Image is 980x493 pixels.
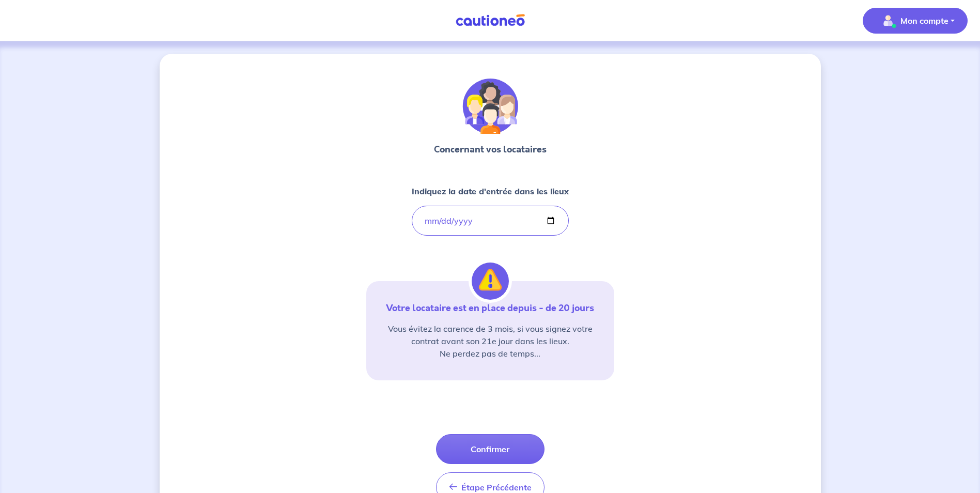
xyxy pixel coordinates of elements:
[436,434,545,464] button: Confirmer
[379,322,602,360] p: Vous évitez la carence de 3 mois, si vous signez votre contrat avant son 21e jour dans les lieux....
[472,263,509,300] img: illu_alert.svg
[412,186,569,196] strong: Indiquez la date d'entrée dans les lieux
[880,12,896,29] img: illu_account_valid_menu.svg
[900,14,948,27] p: Mon compte
[434,143,547,156] p: Concernant vos locataires
[452,14,529,27] img: Cautioneo
[863,8,968,34] button: illu_account_valid_menu.svgMon compte
[461,482,532,492] span: Étape Précédente
[412,206,569,236] input: lease-signed-date-placeholder
[462,79,518,134] img: illu_tenants.svg
[379,302,602,314] p: Votre locataire est en place depuis - de 20 jours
